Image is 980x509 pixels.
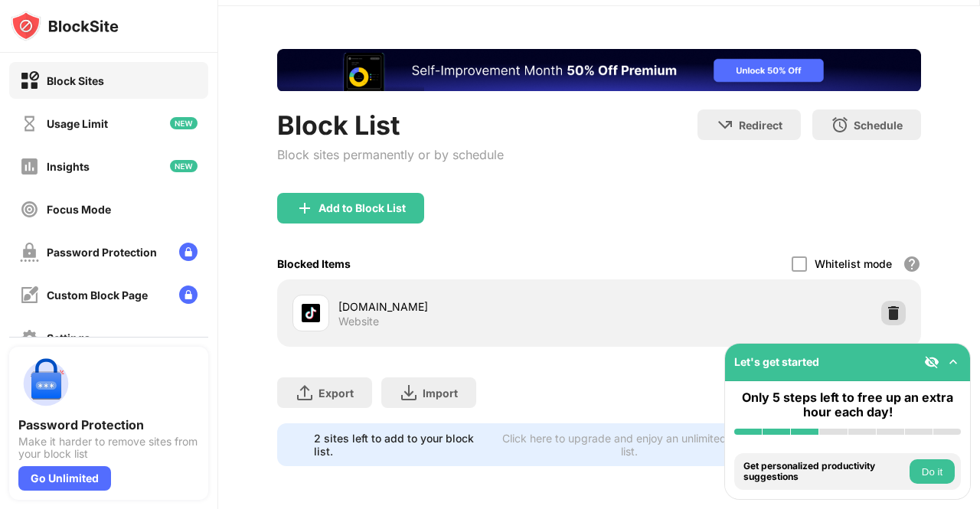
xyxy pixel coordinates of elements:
div: Custom Block Page [47,289,148,302]
div: Insights [47,160,90,173]
div: Password Protection [47,246,157,259]
img: focus-off.svg [20,200,39,219]
div: Password Protection [18,417,199,432]
img: block-on.svg [20,71,39,90]
div: Block Sites [47,74,104,87]
div: 2 sites left to add to your block list. [314,432,488,458]
div: Schedule [854,119,903,132]
iframe: Banner [277,49,921,91]
img: time-usage-off.svg [20,114,39,133]
img: customize-block-page-off.svg [20,285,39,305]
div: Block List [277,109,504,141]
div: Make it harder to remove sites from your block list [18,436,199,460]
div: Website [338,315,379,328]
div: Focus Mode [47,203,111,216]
img: insights-off.svg [20,157,39,176]
div: Import [423,387,458,400]
img: favicons [302,304,320,322]
img: settings-off.svg [20,328,39,347]
img: password-protection-off.svg [20,243,39,262]
div: Usage Limit [47,117,108,130]
img: lock-menu.svg [179,243,198,261]
div: Whitelist mode [815,257,892,270]
img: push-password-protection.svg [18,356,73,411]
div: Let's get started [734,355,819,368]
div: Export [318,387,354,400]
img: omni-setup-toggle.svg [946,354,961,370]
img: new-icon.svg [170,160,198,172]
div: Settings [47,331,90,344]
div: Blocked Items [277,257,351,270]
div: Click here to upgrade and enjoy an unlimited block list. [498,432,761,458]
div: Add to Block List [318,202,406,214]
img: logo-blocksite.svg [11,11,119,41]
div: Only 5 steps left to free up an extra hour each day! [734,390,961,419]
button: Do it [910,459,955,484]
div: Get personalized productivity suggestions [743,461,906,483]
img: lock-menu.svg [179,285,198,304]
img: eye-not-visible.svg [924,354,939,370]
div: Go Unlimited [18,466,111,491]
img: new-icon.svg [170,117,198,129]
div: Redirect [739,119,782,132]
div: Block sites permanently or by schedule [277,147,504,162]
div: [DOMAIN_NAME] [338,299,599,315]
